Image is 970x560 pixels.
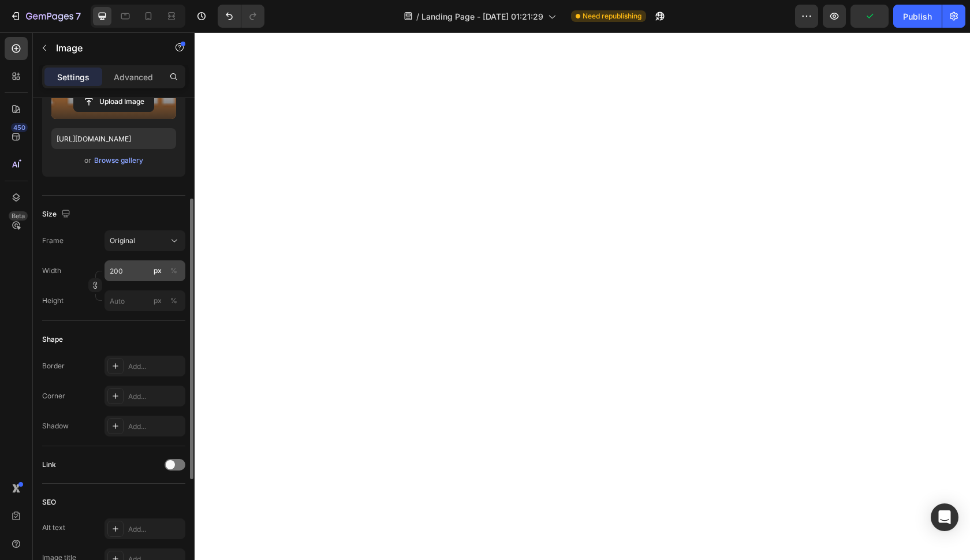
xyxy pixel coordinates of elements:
[128,524,182,535] div: Add...
[42,266,61,276] label: Width
[128,391,182,402] div: Add...
[167,264,181,278] button: px
[151,264,165,278] button: %
[9,211,28,221] div: Beta
[903,10,932,23] div: Publish
[42,361,65,371] div: Border
[42,421,69,431] div: Shadow
[94,155,144,166] button: Browse gallery
[154,296,162,306] div: px
[73,91,154,112] button: Upload Image
[42,296,64,306] label: Height
[195,32,970,560] iframe: Design area
[42,207,73,222] div: Size
[42,460,56,470] div: Link
[42,522,65,533] div: Alt text
[84,154,91,167] span: or
[167,294,181,308] button: px
[128,361,182,372] div: Add...
[416,10,419,23] span: /
[105,230,185,251] button: Original
[151,294,165,308] button: %
[42,334,63,345] div: Shape
[57,71,89,83] p: Settings
[931,503,958,531] div: Open Intercom Messenger
[170,266,177,276] div: %
[170,296,177,306] div: %
[76,9,81,23] p: 7
[42,497,56,507] div: SEO
[94,155,143,166] div: Browse gallery
[105,260,185,281] input: px%
[421,10,543,23] span: Landing Page - [DATE] 01:21:29
[105,290,185,311] input: px%
[42,236,64,246] label: Frame
[42,391,65,401] div: Corner
[128,421,182,432] div: Add...
[583,11,641,21] span: Need republishing
[893,5,942,28] button: Publish
[56,41,154,55] p: Image
[218,5,264,28] div: Undo/Redo
[114,71,153,83] p: Advanced
[110,236,135,246] span: Original
[11,123,28,132] div: 450
[51,128,176,149] input: https://example.com/image.jpg
[5,5,86,28] button: 7
[154,266,162,276] div: px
